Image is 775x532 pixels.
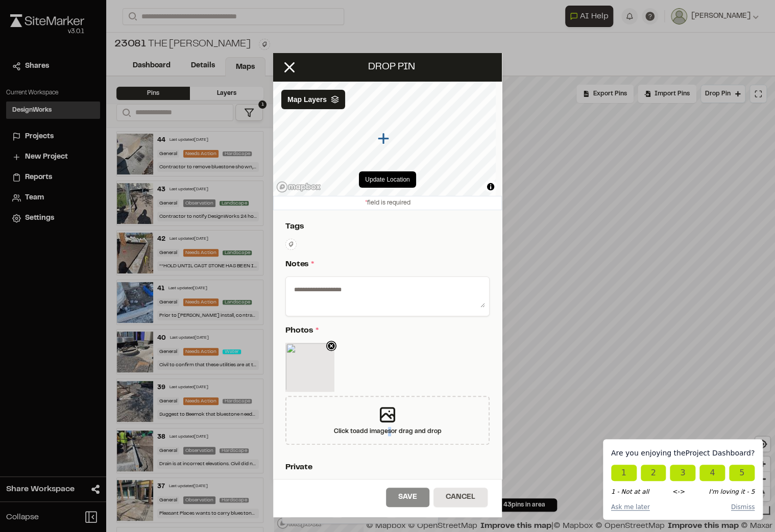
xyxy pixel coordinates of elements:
span: I'm loving it - 5 [709,487,755,496]
div: Click to add images or drag and drop [334,427,442,436]
button: Save [386,488,429,507]
p: Notes [285,258,486,270]
button: Not at all [611,465,637,481]
p: Photos [285,324,486,337]
button: Dismiss [731,502,755,512]
div: Click toadd imagesor drag and drop [285,396,490,445]
button: It's okay [641,465,666,481]
span: <-> [672,487,685,496]
div: Map marker [378,132,391,145]
p: Private [285,461,486,473]
button: Close modal [277,55,302,80]
p: Tags [285,220,486,233]
button: Update Location [359,171,416,188]
button: Neutral [670,465,695,481]
button: Ask me later [611,502,650,512]
button: I'm enjoying it [699,465,725,481]
img: d382985b-0b77-44a1-83fc-7c72bb7b5009 [285,343,334,392]
button: Cancel [433,488,488,507]
div: field is required [273,196,502,210]
canvas: Map [273,82,496,196]
button: Edit Tags [285,239,297,250]
div: Are you enjoying the Project Dashboard ? [611,447,755,459]
button: I'm loving it [729,465,755,481]
span: Map Layers [287,94,327,105]
span: 1 - Not at all [611,487,649,496]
